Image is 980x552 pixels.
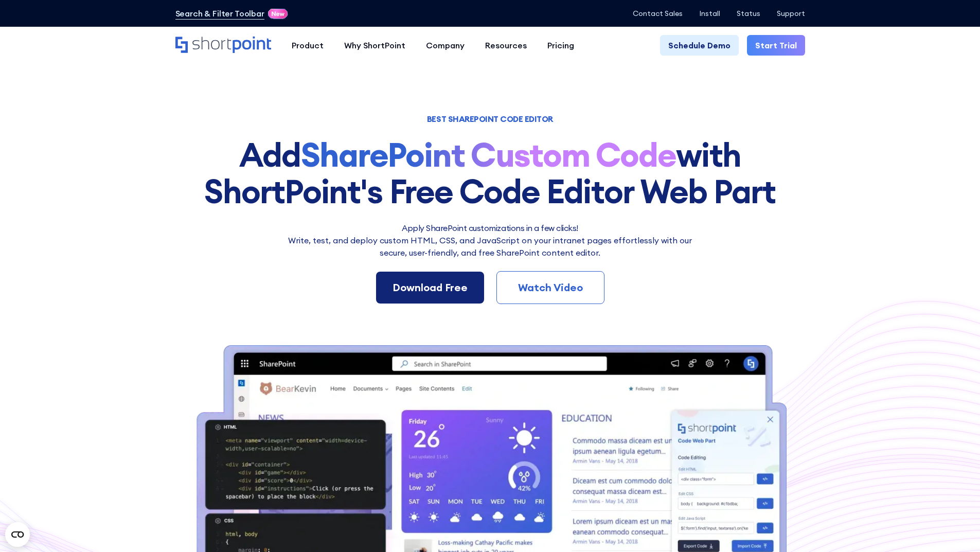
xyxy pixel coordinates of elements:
a: Home [175,37,271,54]
div: Company [426,39,465,51]
a: Contact Sales [633,9,683,17]
a: Watch Video [496,271,604,304]
div: Watch Video [513,280,587,295]
h1: BEST SHAREPOINT CODE EDITOR [175,115,805,122]
div: Download Free [393,280,468,295]
div: Pricing [547,39,574,51]
a: Pricing [537,35,584,56]
a: Company [416,35,475,56]
div: Why ShortPoint [344,39,405,51]
a: Start Trial [747,35,805,56]
h1: Add with ShortPoint's Free Code Editor Web Part [175,137,805,209]
a: Why ShortPoint [334,35,416,56]
iframe: Chat Widget [795,433,980,552]
a: Product [281,35,334,56]
a: Download Free [376,272,484,304]
a: Install [699,9,720,17]
h2: Apply SharePoint customizations in a few clicks! [282,222,699,234]
button: Open CMP widget [5,522,30,547]
div: Resources [485,39,527,51]
div: Product [292,39,324,51]
p: Write, test, and deploy custom HTML, CSS, and JavaScript on your intranet pages effortlessly wi﻿t... [282,234,699,259]
strong: SharePoint Custom Code [301,134,676,175]
a: Status [737,9,760,17]
a: Support [777,9,805,17]
a: Resources [475,35,537,56]
a: Schedule Demo [660,35,739,56]
a: Search & Filter Toolbar [175,7,264,20]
